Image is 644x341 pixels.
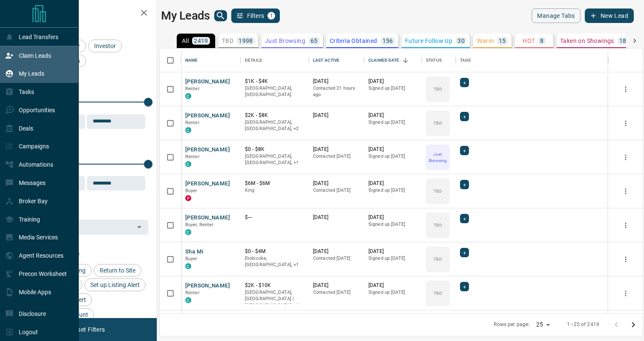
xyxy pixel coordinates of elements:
p: TBD [434,290,442,296]
p: [DATE] [368,146,417,153]
button: New Lead [585,9,634,23]
p: Signed up [DATE] [368,187,417,194]
p: Signed up [DATE] [368,119,417,126]
button: [PERSON_NAME] [185,282,230,290]
p: TBD [434,256,442,262]
div: property.ca [185,195,191,201]
div: Name [185,48,198,72]
p: 156 [382,38,393,44]
p: $6M - $6M [245,180,305,187]
div: Last Active [313,48,339,72]
button: Open [133,221,145,233]
div: Return to Site [94,264,141,277]
p: [DATE] [313,214,360,221]
p: 8 [540,38,543,44]
span: Renter [185,290,200,296]
p: [DATE] [368,248,417,255]
p: Contacted [DATE] [313,255,360,262]
p: Richmond Hill [245,255,305,268]
p: [DATE] [368,282,417,289]
button: Go to next page [625,316,642,333]
p: $2K - $8K [245,112,305,119]
button: search button [214,10,227,21]
p: Contacted [DATE] [313,153,360,160]
div: condos.ca [185,263,191,269]
span: Buyer, Renter [185,222,214,227]
div: + [460,214,469,223]
p: [GEOGRAPHIC_DATA], [GEOGRAPHIC_DATA] [245,85,305,98]
span: Set up Listing Alert [87,281,143,288]
p: Contacted [DATE] [313,187,360,194]
p: [DATE] [313,112,360,119]
button: [PERSON_NAME] [185,112,230,120]
button: Filters1 [231,9,280,23]
p: HOT [523,38,535,44]
button: [PERSON_NAME] [185,146,230,154]
p: King [245,187,305,194]
p: Toronto [245,153,305,166]
button: more [619,117,632,130]
p: Criteria Obtained [330,38,377,44]
span: + [463,282,466,291]
div: condos.ca [185,161,191,167]
p: 1–25 of 2419 [567,321,599,328]
p: Signed up [DATE] [368,221,417,228]
div: condos.ca [185,127,191,133]
p: [DATE] [313,180,360,187]
span: Renter [185,86,200,91]
span: Buyer [185,188,198,193]
div: Set up Listing Alert [84,278,146,291]
div: Name [181,48,241,72]
div: Claimed Date [368,48,400,72]
p: $--- [245,214,305,221]
button: [PERSON_NAME] [185,78,230,86]
p: Rows per page: [494,321,529,328]
p: $0 - $8K [245,146,305,153]
div: Tags [460,48,471,72]
p: $1K - $4K [245,78,305,85]
p: [DATE] [368,112,417,119]
p: Warm [477,38,494,44]
span: Buyer [185,256,198,261]
p: [DATE] [313,146,360,153]
div: + [460,78,469,87]
span: Investor [91,43,119,49]
p: Contacted [DATE] [313,289,360,296]
button: more [619,151,632,164]
p: 65 [310,38,318,44]
div: Investor [88,40,122,52]
p: Just Browsing [427,151,449,164]
h1: My Leads [161,9,210,23]
p: [DATE] [368,214,417,221]
button: Sha Mi [185,248,203,256]
p: Signed up [DATE] [368,153,417,160]
p: 1998 [239,38,253,44]
span: Return to Site [97,267,138,274]
p: [DATE] [313,78,360,85]
p: Signed up [DATE] [368,255,417,262]
p: $0 - $4M [245,248,305,255]
button: more [619,185,632,198]
div: + [460,146,469,155]
span: + [463,78,466,87]
p: Toronto [245,289,305,309]
button: Sort [400,54,411,66]
p: [DATE] [368,78,417,85]
span: + [463,146,466,155]
button: more [619,219,632,232]
div: Details [241,48,309,72]
p: TBD [434,188,442,194]
div: Status [426,48,442,72]
p: All [182,38,189,44]
p: Signed up [DATE] [368,85,417,92]
div: condos.ca [185,297,191,303]
p: [DATE] [313,282,360,289]
div: Last Active [309,48,364,72]
span: Renter [185,120,200,125]
p: TBD [222,38,233,44]
span: + [463,112,466,121]
p: [DATE] [368,180,417,187]
p: Midtown | Central, Toronto [245,119,305,132]
div: 25 [533,318,553,331]
div: + [460,180,469,189]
